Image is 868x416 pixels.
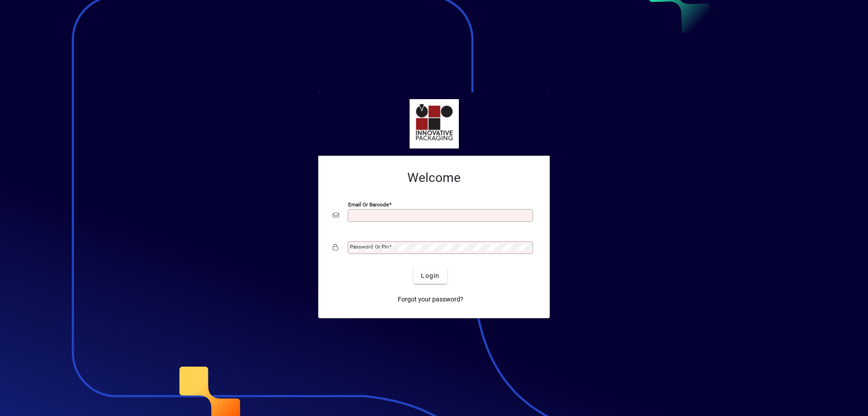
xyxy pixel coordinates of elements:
button: Login [414,268,447,284]
a: Forgot your password? [394,291,467,307]
h2: Welcome [333,170,535,186]
span: Login [421,271,439,281]
span: Forgot your password? [398,295,463,304]
mat-label: Password or Pin [350,244,389,250]
mat-label: Email or Barcode [348,201,389,208]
